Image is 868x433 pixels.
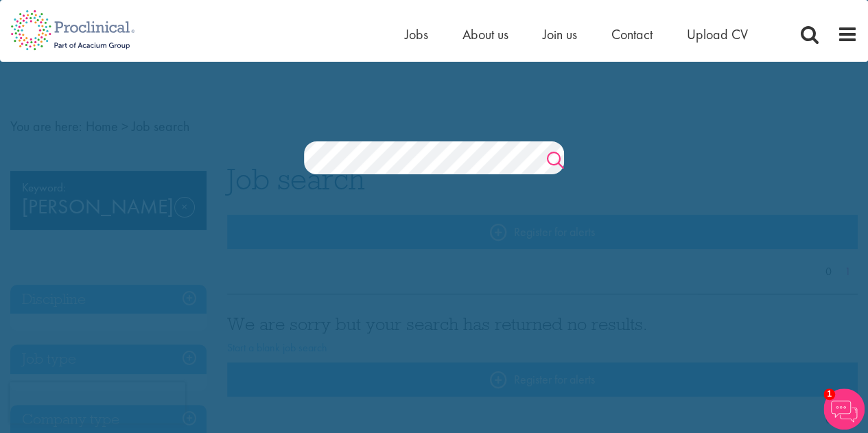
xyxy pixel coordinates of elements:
a: Contact [611,25,653,43]
a: Job search submit button [547,148,564,176]
a: About us [462,25,508,43]
img: Chatbot [823,388,865,430]
a: Upload CV [687,25,748,43]
a: Join us [543,25,577,43]
span: 1 [823,388,835,400]
a: Jobs [405,25,428,43]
